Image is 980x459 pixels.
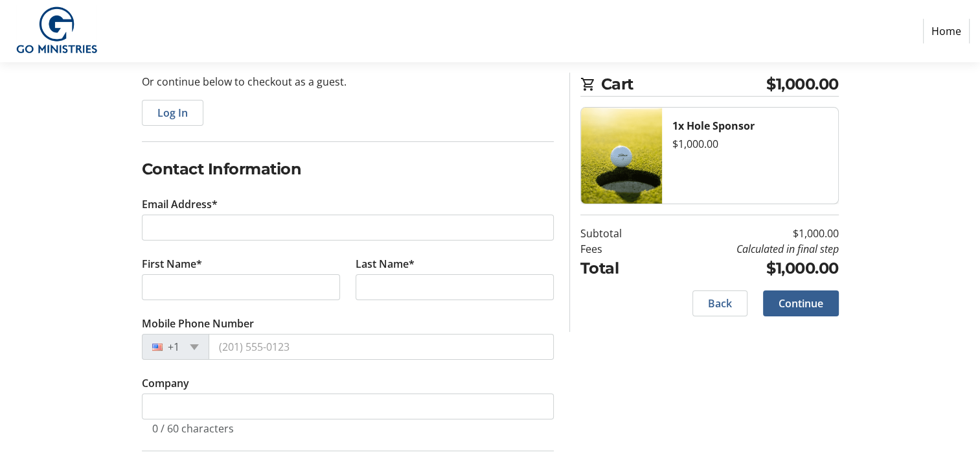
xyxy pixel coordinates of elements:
[10,5,102,57] img: GO Ministries, Inc's Logo
[142,74,554,89] p: Or continue below to checkout as a guest.
[655,257,839,280] td: $1,000.00
[923,19,970,43] a: Home
[692,290,747,316] button: Back
[209,334,554,360] input: (201) 555-0123
[142,316,254,331] label: Mobile Phone Number
[672,119,755,133] strong: 1x Hole Sponsor
[763,290,839,316] button: Continue
[580,241,655,257] td: Fees
[601,73,767,96] span: Cart
[672,136,828,152] div: $1,000.00
[142,375,189,391] label: Company
[142,158,554,181] h2: Contact Information
[142,196,218,212] label: Email Address*
[142,100,203,126] button: Log In
[655,226,839,241] td: $1,000.00
[655,241,839,257] td: Calculated in final step
[581,108,662,204] img: Hole Sponsor
[580,257,655,280] td: Total
[152,421,234,436] tr-character-limit: 0 / 60 characters
[157,105,188,121] span: Log In
[142,256,202,272] label: First Name*
[708,296,732,311] span: Back
[779,296,823,311] span: Continue
[766,73,839,96] span: $1,000.00
[580,226,655,241] td: Subtotal
[356,256,415,272] label: Last Name*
